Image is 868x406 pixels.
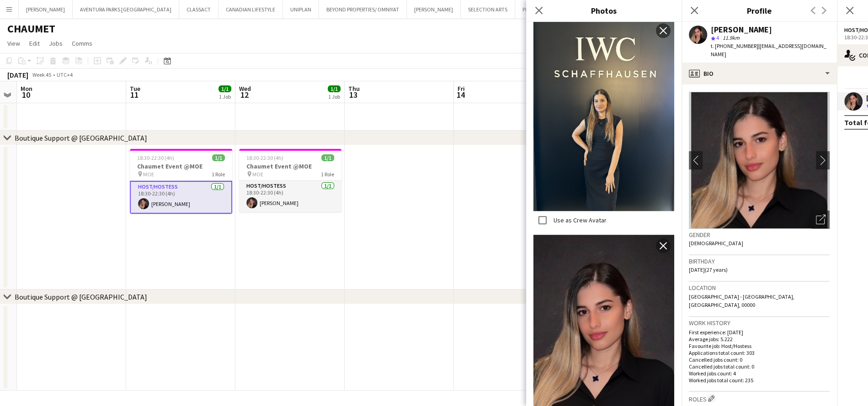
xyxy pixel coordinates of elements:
[239,181,341,212] app-card-role: Host/Hostess1/118:30-22:30 (4h)[PERSON_NAME]
[689,231,830,239] h3: Gender
[238,90,251,100] span: 12
[689,293,794,308] span: [GEOGRAPHIC_DATA] - [GEOGRAPHIC_DATA], [GEOGRAPHIC_DATA], 00000
[29,39,40,47] span: Edit
[328,85,341,92] span: 1/1
[21,84,32,93] span: Mon
[682,5,837,16] h3: Profile
[15,133,147,142] div: Boutique Support @ [GEOGRAPHIC_DATA]
[711,42,826,58] span: | [EMAIL_ADDRESS][DOMAIN_NAME]
[456,90,465,100] span: 14
[552,216,607,224] label: Use as Crew Avatar
[130,162,232,170] h3: Chaumet Event @MOE
[711,26,772,34] div: [PERSON_NAME]
[526,5,682,16] h3: Photos
[15,292,147,301] div: Boutique Support @ [GEOGRAPHIC_DATA]
[57,71,73,78] div: UTC+4
[19,0,73,18] button: [PERSON_NAME]
[689,377,830,384] p: Worked jobs total count: 235
[19,90,32,100] span: 10
[689,336,830,343] p: Average jobs: 5.222
[716,34,719,41] span: 4
[689,349,830,356] p: Applications total count: 303
[7,22,55,36] h1: CHAUMET
[533,20,674,211] img: Crew photo 1119792
[218,0,283,18] button: CANADIAN LIFESTYLE
[689,284,830,292] h3: Location
[137,154,174,161] span: 18:30-22:30 (4h)
[348,84,360,93] span: Thu
[212,171,225,178] span: 1 Role
[328,93,340,100] div: 1 Job
[73,0,179,18] button: AVENTURA PARKS [GEOGRAPHIC_DATA]
[461,0,515,18] button: SELECTION ARTS
[128,90,140,100] span: 11
[26,37,43,49] a: Edit
[130,181,232,214] app-card-role: Host/Hostess1/118:30-22:30 (4h)[PERSON_NAME]
[689,356,830,363] p: Cancelled jobs count: 0
[458,84,465,93] span: Fri
[45,37,66,49] a: Jobs
[689,257,830,265] h3: Birthday
[130,84,140,93] span: Tue
[319,0,407,18] button: BEYOND PROPERTIES/ OMNIYAT
[239,149,341,212] app-job-card: 18:30-22:30 (4h)1/1Chaumet Event @MOE MOE1 RoleHost/Hostess1/118:30-22:30 (4h)[PERSON_NAME]
[689,394,830,403] h3: Roles
[689,266,728,273] span: [DATE] (27 years)
[689,319,830,327] h3: Work history
[711,42,758,49] span: t. [PHONE_NUMBER]
[689,363,830,370] p: Cancelled jobs total count: 0
[689,240,743,247] span: [DEMOGRAPHIC_DATA]
[515,0,540,18] button: PIXL
[218,85,231,92] span: 1/1
[321,154,334,161] span: 1/1
[239,162,341,170] h3: Chaumet Event @MOE
[689,92,830,229] img: Crew avatar or photo
[212,154,225,161] span: 1/1
[30,71,53,78] span: Week 45
[721,34,741,41] span: 11.9km
[7,70,28,79] div: [DATE]
[239,84,251,93] span: Wed
[252,171,263,178] span: MOE
[283,0,319,18] button: UNIPLAN
[179,0,218,18] button: CLASSACT
[321,171,334,178] span: 1 Role
[4,37,24,49] a: View
[49,39,63,47] span: Jobs
[143,171,154,178] span: MOE
[130,149,232,214] app-job-card: 18:30-22:30 (4h)1/1Chaumet Event @MOE MOE1 RoleHost/Hostess1/118:30-22:30 (4h)[PERSON_NAME]
[246,154,283,161] span: 18:30-22:30 (4h)
[811,211,830,229] div: Open photos pop-in
[689,329,830,336] p: First experience: [DATE]
[682,63,837,84] div: Bio
[407,0,461,18] button: [PERSON_NAME]
[219,93,231,100] div: 1 Job
[68,37,96,49] a: Comms
[689,343,830,349] p: Favourite job: Host/Hostess
[72,39,92,47] span: Comms
[347,90,360,100] span: 13
[689,370,830,377] p: Worked jobs count: 4
[7,39,20,47] span: View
